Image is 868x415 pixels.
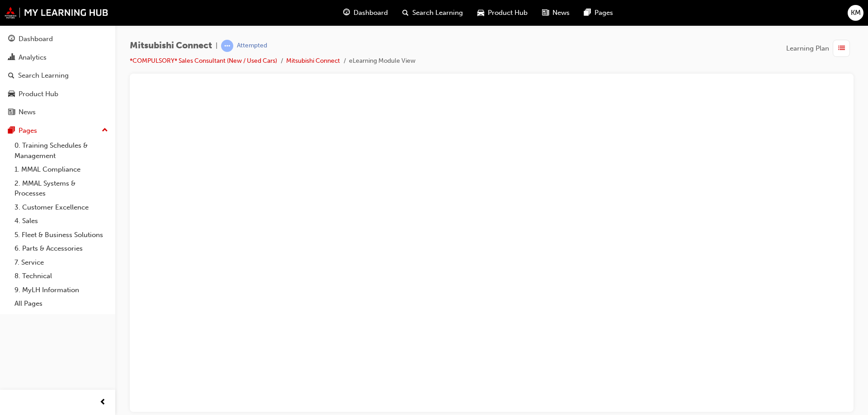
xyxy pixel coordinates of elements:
span: search-icon [8,72,14,80]
span: search-icon [402,7,409,19]
a: 2. MMAL Systems & Processes [11,177,112,201]
span: Search Learning [412,8,463,18]
span: chart-icon [8,54,15,62]
div: News [19,107,36,117]
a: All Pages [11,297,112,311]
a: Analytics [4,49,112,66]
li: eLearning Module View [349,56,415,66]
span: Pages [594,8,613,18]
span: Dashboard [354,8,388,18]
span: News [552,8,570,18]
span: Learning Plan [786,43,829,54]
span: car-icon [477,7,484,19]
a: Product Hub [4,86,112,103]
div: Dashboard [19,34,53,44]
span: Mitsubishi Connect [130,41,212,51]
button: Learning Plan [786,40,854,57]
span: up-icon [102,125,108,136]
button: Pages [4,122,112,139]
a: search-iconSearch Learning [395,4,470,22]
span: pages-icon [584,7,591,19]
a: news-iconNews [535,4,577,22]
div: Attempted [237,42,267,50]
div: Pages [19,126,37,136]
a: 5. Fleet & Business Solutions [11,228,112,242]
span: KM [851,8,861,18]
img: mmal [5,7,108,19]
a: Search Learning [4,67,112,84]
span: news-icon [8,108,15,117]
a: pages-iconPages [577,4,620,22]
a: Dashboard [4,31,112,47]
a: 7. Service [11,256,112,270]
div: Product Hub [19,89,58,99]
button: DashboardAnalyticsSearch LearningProduct HubNews [4,29,112,122]
a: 9. MyLH Information [11,283,112,297]
button: KM [848,5,863,21]
span: Product Hub [488,8,528,18]
a: 4. Sales [11,214,112,228]
div: Analytics [19,52,47,63]
span: guage-icon [343,7,350,19]
span: pages-icon [8,127,15,135]
a: *COMPULSORY* Sales Consultant (New / Used Cars) [130,57,277,65]
a: car-iconProduct Hub [470,4,535,22]
div: Search Learning [18,70,69,81]
span: news-icon [542,7,549,19]
span: prev-icon [99,397,106,408]
a: Mitsubishi Connect [286,57,340,65]
a: 6. Parts & Accessories [11,242,112,256]
span: learningRecordVerb_ATTEMPT-icon [221,40,233,52]
a: 3. Customer Excellence [11,201,112,214]
a: 0. Training Schedules & Management [11,139,112,163]
span: | [216,41,217,51]
a: 8. Technical [11,269,112,283]
span: car-icon [8,90,15,98]
span: guage-icon [8,35,15,43]
a: 1. MMAL Compliance [11,163,112,177]
span: list-icon [838,43,845,54]
a: guage-iconDashboard [336,4,395,22]
a: News [4,104,112,121]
